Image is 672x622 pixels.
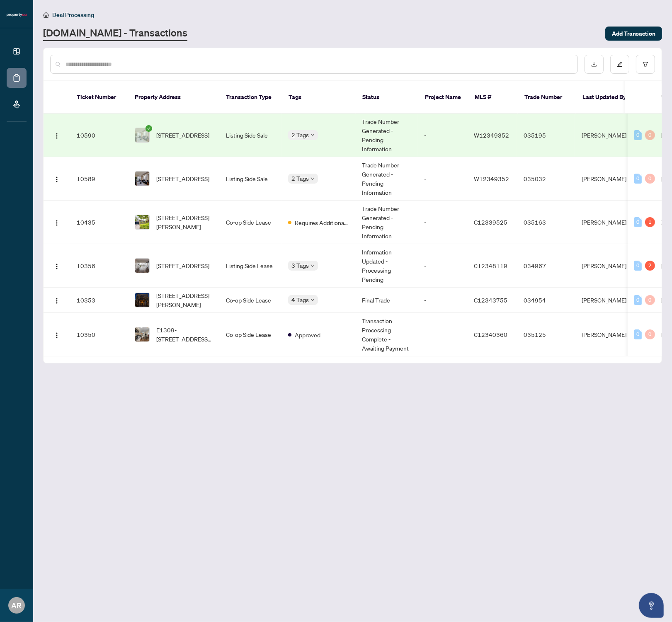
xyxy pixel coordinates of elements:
[219,313,281,356] td: Co-op Side Lease
[474,175,509,182] span: W12349352
[575,157,637,201] td: [PERSON_NAME]
[219,157,281,201] td: Listing Side Sale
[70,201,128,244] td: 10435
[219,288,281,313] td: Co-op Side Lease
[219,81,282,114] th: Transaction Type
[585,55,604,74] button: download
[418,81,468,114] th: Project Name
[311,133,315,137] span: down
[156,325,213,344] span: E1309-[STREET_ADDRESS][PERSON_NAME]
[474,262,507,269] span: C12348119
[291,174,309,183] span: 2 Tags
[417,288,467,313] td: -
[639,593,664,618] button: Open asap
[417,201,467,244] td: -
[643,61,648,67] span: filter
[135,172,149,186] img: thumbnail-img
[50,215,63,229] button: Logo
[50,172,63,185] button: Logo
[156,291,213,309] span: [STREET_ADDRESS][PERSON_NAME]
[575,288,637,313] td: [PERSON_NAME]
[575,114,637,157] td: [PERSON_NAME]
[295,218,349,227] span: Requires Additional Docs
[417,157,467,201] td: -
[517,114,575,157] td: 035195
[70,114,128,157] td: 10590
[355,288,417,313] td: Final Trade
[518,81,576,114] th: Trade Number
[219,114,281,157] td: Listing Side Sale
[43,12,49,18] span: home
[53,263,60,270] img: Logo
[128,81,219,114] th: Property Address
[50,293,63,307] button: Logo
[474,331,507,338] span: C12340360
[156,261,209,270] span: [STREET_ADDRESS]
[355,313,417,356] td: Transaction Processing Complete - Awaiting Payment
[43,26,187,41] a: [DOMAIN_NAME] - Transactions
[311,177,315,181] span: down
[50,128,63,142] button: Logo
[50,259,63,272] button: Logo
[575,313,637,356] td: [PERSON_NAME]
[52,11,94,19] span: Deal Processing
[70,288,128,313] td: 10353
[417,244,467,288] td: -
[517,313,575,356] td: 035125
[219,201,281,244] td: Co-op Side Lease
[645,261,655,271] div: 2
[53,220,60,226] img: Logo
[355,157,417,201] td: Trade Number Generated - Pending Information
[612,27,655,40] span: Add Transaction
[295,330,320,339] span: Approved
[53,133,60,139] img: Logo
[517,157,575,201] td: 035032
[474,296,507,304] span: C12343755
[70,81,128,114] th: Ticket Number
[605,27,662,41] button: Add Transaction
[417,313,467,356] td: -
[517,288,575,313] td: 034954
[645,217,655,227] div: 1
[53,176,60,183] img: Logo
[53,298,60,304] img: Logo
[70,313,128,356] td: 10350
[12,600,22,611] span: AR
[474,218,507,226] span: C12339525
[591,61,597,67] span: download
[291,261,309,270] span: 3 Tags
[291,130,309,140] span: 2 Tags
[219,244,281,288] td: Listing Side Lease
[135,327,149,341] img: thumbnail-img
[610,55,629,74] button: edit
[634,130,642,140] div: 0
[575,201,637,244] td: [PERSON_NAME]
[146,125,152,132] span: check-circle
[575,244,637,288] td: [PERSON_NAME]
[156,213,213,231] span: [STREET_ADDRESS][PERSON_NAME]
[135,215,149,229] img: thumbnail-img
[636,55,655,74] button: filter
[311,298,315,302] span: down
[417,114,467,157] td: -
[356,81,418,114] th: Status
[355,114,417,157] td: Trade Number Generated - Pending Information
[70,244,128,288] td: 10356
[70,157,128,201] td: 10589
[50,328,63,341] button: Logo
[135,293,149,307] img: thumbnail-img
[468,81,518,114] th: MLS #
[291,295,309,305] span: 4 Tags
[645,329,655,339] div: 0
[311,264,315,268] span: down
[645,174,655,184] div: 0
[355,201,417,244] td: Trade Number Generated - Pending Information
[156,131,209,140] span: [STREET_ADDRESS]
[135,128,149,142] img: thumbnail-img
[517,244,575,288] td: 034967
[634,261,642,271] div: 0
[645,295,655,305] div: 0
[634,174,642,184] div: 0
[355,244,417,288] td: Information Updated - Processing Pending
[474,131,509,139] span: W12349352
